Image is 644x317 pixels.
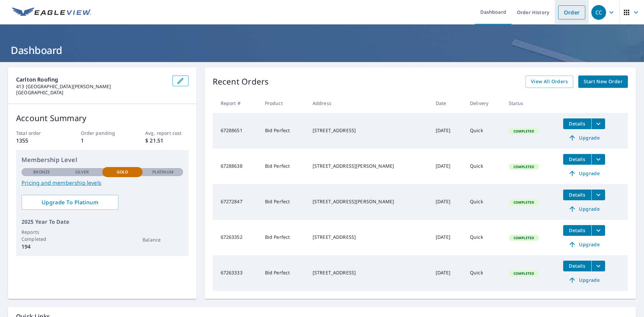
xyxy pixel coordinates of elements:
[213,149,260,184] td: 67288638
[563,275,605,285] a: Upgrade
[567,263,587,269] span: Details
[526,75,573,88] a: View All Orders
[313,198,425,205] div: [STREET_ADDRESS][PERSON_NAME]
[563,239,605,250] a: Upgrade
[563,154,591,165] button: detailsBtn-67288638
[509,271,538,276] span: Completed
[465,113,503,149] td: Quick
[567,120,587,127] span: Details
[563,168,605,179] a: Upgrade
[21,155,183,164] p: Membership Level
[591,225,605,236] button: filesDropdownBtn-67263352
[143,236,183,243] p: Balance
[16,75,167,84] p: Carlton Roofing
[21,218,183,226] p: 2025 Year To Date
[81,129,124,137] p: Order pending
[16,84,167,90] p: 413 [GEOGRAPHIC_DATA][PERSON_NAME]
[16,137,59,145] p: 1355
[531,77,568,86] span: View All Orders
[465,255,503,291] td: Quick
[313,234,425,241] div: [STREET_ADDRESS]
[307,93,430,113] th: Address
[567,227,587,233] span: Details
[260,220,307,255] td: Bid Perfect
[213,75,269,88] p: Recent Orders
[260,184,307,220] td: Bid Perfect
[313,163,425,169] div: [STREET_ADDRESS][PERSON_NAME]
[145,129,188,137] p: Avg. report cost
[430,184,465,220] td: [DATE]
[567,192,587,198] span: Details
[81,137,124,145] p: 1
[563,133,605,143] a: Upgrade
[567,205,601,213] span: Upgrade
[567,169,601,177] span: Upgrade
[27,199,113,206] span: Upgrade To Platinum
[465,184,503,220] td: Quick
[430,113,465,149] td: [DATE]
[509,235,538,240] span: Completed
[21,179,183,187] a: Pricing and membership levels
[21,228,62,243] p: Reports Completed
[591,190,605,200] button: filesDropdownBtn-67272847
[591,118,605,129] button: filesDropdownBtn-67288651
[16,129,59,137] p: Total order
[213,220,260,255] td: 67263352
[567,156,587,162] span: Details
[213,255,260,291] td: 67263333
[591,261,605,271] button: filesDropdownBtn-67263333
[563,261,591,271] button: detailsBtn-67263333
[465,149,503,184] td: Quick
[260,93,307,113] th: Product
[213,184,260,220] td: 67272847
[563,225,591,236] button: detailsBtn-67263352
[152,169,173,175] p: Platinum
[16,112,189,124] p: Account Summary
[260,255,307,291] td: Bid Perfect
[578,75,628,88] a: Start New Order
[430,149,465,184] td: [DATE]
[430,93,465,113] th: Date
[117,169,128,175] p: Gold
[313,269,425,276] div: [STREET_ADDRESS]
[558,5,585,19] a: Order
[33,169,50,175] p: Bronze
[260,149,307,184] td: Bid Perfect
[12,7,91,17] img: EV Logo
[563,190,591,200] button: detailsBtn-67272847
[509,129,538,134] span: Completed
[465,93,503,113] th: Delivery
[213,113,260,149] td: 67288651
[503,93,558,113] th: Status
[509,200,538,205] span: Completed
[591,5,606,20] div: CC
[430,220,465,255] td: [DATE]
[567,276,601,284] span: Upgrade
[21,195,118,210] a: Upgrade To Platinum
[16,90,167,96] p: [GEOGRAPHIC_DATA]
[567,134,601,142] span: Upgrade
[75,169,89,175] p: Silver
[584,77,623,86] span: Start New Order
[563,118,591,129] button: detailsBtn-67288651
[509,164,538,169] span: Completed
[567,241,601,249] span: Upgrade
[563,204,605,214] a: Upgrade
[465,220,503,255] td: Quick
[145,137,188,145] p: $ 21.51
[430,255,465,291] td: [DATE]
[213,93,260,113] th: Report #
[260,113,307,149] td: Bid Perfect
[313,127,425,134] div: [STREET_ADDRESS]
[591,154,605,165] button: filesDropdownBtn-67288638
[8,43,636,57] h1: Dashboard
[21,243,62,251] p: 194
